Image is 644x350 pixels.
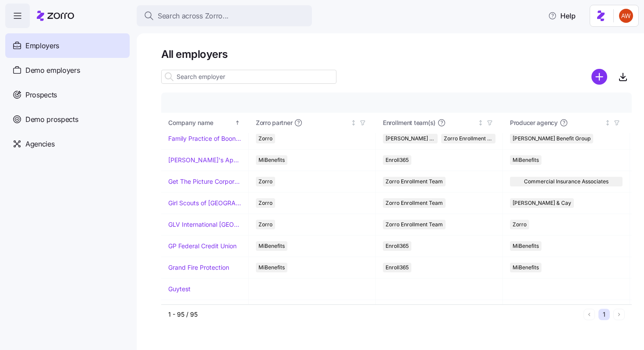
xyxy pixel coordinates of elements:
[168,156,241,164] a: [PERSON_NAME]'s Appliance/[PERSON_NAME]'s Academy/Fluid Services
[258,241,285,251] span: MiBenefits
[256,118,292,127] span: Zorro partner
[503,113,630,133] th: Producer agencyNot sorted
[168,177,241,186] a: Get The Picture Corporation
[350,120,357,126] div: Not sorted
[386,134,435,143] span: [PERSON_NAME] Benefit Group
[386,198,443,208] span: Zorro Enrollment Team
[258,198,272,208] span: Zorro
[386,220,443,229] span: Zorro Enrollment Team
[510,118,558,127] span: Producer agency
[376,113,503,133] th: Enrollment team(s)Not sorted
[161,113,249,133] th: Company nameSorted ascending
[591,69,607,85] svg: add icon
[513,263,539,272] span: MiBenefits
[513,134,591,143] span: [PERSON_NAME] Benefit Group
[619,9,633,23] img: 3c671664b44671044fa8929adf5007c6
[548,11,576,21] span: Help
[168,242,237,250] a: GP Federal Credit Union
[249,113,376,133] th: Zorro partnerNot sorted
[258,155,285,165] span: MiBenefits
[605,120,611,126] div: Not sorted
[513,220,527,229] span: Zorro
[386,155,409,165] span: Enroll365
[513,198,571,208] span: [PERSON_NAME] & Cay
[541,7,583,25] button: Help
[161,47,632,61] h1: All employers
[168,220,241,229] a: GLV International [GEOGRAPHIC_DATA]
[168,285,191,293] a: Guytest
[386,241,409,251] span: Enroll365
[168,199,241,207] a: Girl Scouts of [GEOGRAPHIC_DATA][US_STATE]
[161,70,336,84] input: Search employer
[25,139,54,150] span: Agencies
[158,11,229,21] span: Search across Zorro...
[513,155,539,165] span: MiBenefits
[513,241,539,251] span: MiBenefits
[258,134,272,143] span: Zorro
[234,120,241,126] div: Sorted ascending
[5,33,130,58] a: Employers
[258,263,285,272] span: MiBenefits
[258,220,272,229] span: Zorro
[168,134,241,143] a: Family Practice of Booneville Inc
[613,309,625,320] button: Next page
[478,120,484,126] div: Not sorted
[5,107,130,132] a: Demo prospects
[25,40,59,51] span: Employers
[5,58,130,82] a: Demo employers
[5,82,130,107] a: Prospects
[25,114,78,125] span: Demo prospects
[386,263,409,272] span: Enroll365
[584,309,595,320] button: Previous page
[383,118,435,127] span: Enrollment team(s)
[137,5,312,26] button: Search across Zorro...
[168,310,580,319] div: 1 - 95 / 95
[25,89,57,100] span: Prospects
[524,177,609,186] span: Commercial Insurance Associates
[386,177,443,186] span: Zorro Enrollment Team
[25,65,80,76] span: Demo employers
[168,263,229,272] a: Grand Fire Protection
[598,309,610,320] button: 1
[444,134,493,143] span: Zorro Enrollment Team
[258,177,272,186] span: Zorro
[168,118,233,128] div: Company name
[5,132,130,156] a: Agencies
